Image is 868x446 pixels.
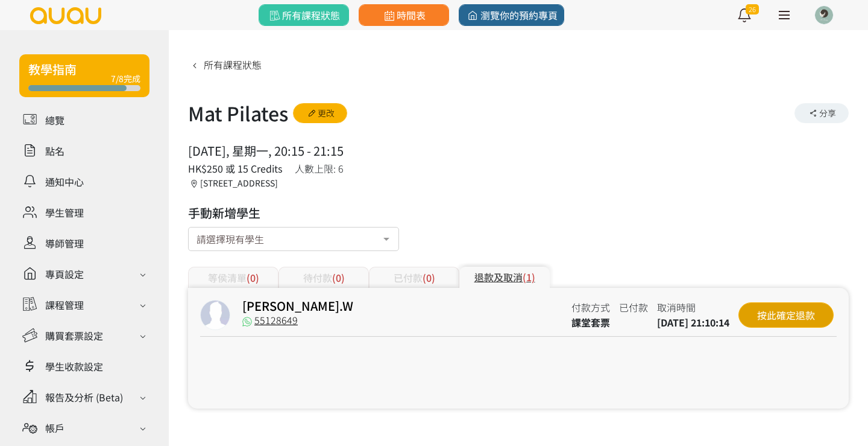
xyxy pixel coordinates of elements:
div: 按此確定退款 [738,302,834,328]
div: 課程管理 [45,298,84,312]
span: (1) [523,270,535,284]
a: 所有課程狀態 [188,57,262,72]
h1: Mat Pilates [188,98,288,127]
span: 已付款 [619,300,648,314]
img: whatsapp@2x.png [242,317,252,327]
div: 專頁設定 [45,267,84,281]
span: 時間表 [382,8,426,22]
span: (0) [247,270,259,285]
a: 時間表 [359,4,449,26]
span: 26 [746,4,759,14]
span: (0) [332,270,345,285]
div: 付款方式 [571,300,610,315]
div: 取消時間 [657,300,729,315]
div: 帳戶 [45,421,64,435]
span: [DATE] 21:10:14 [657,315,729,330]
span: (0) [423,270,435,285]
span: 所有課程狀態 [267,8,340,22]
h3: 手動新增學生 [188,204,399,222]
div: 報告及分析 (Beta) [45,390,123,404]
div: 分享 [794,103,849,123]
div: [STREET_ADDRESS] [188,177,283,190]
div: 已付款 [369,267,459,288]
div: [DATE], 星期一, 20:15 - 21:15 [188,142,344,160]
span: 課堂套票 [571,315,610,330]
a: 瀏覽你的預約專頁 [459,4,564,26]
div: 待付款 [278,267,369,288]
a: 更改 [293,103,347,123]
div: 購買套票設定 [45,328,103,343]
div: 退款及取消 [459,267,550,288]
div: HK$250 或 15 Credits [188,161,283,176]
span: 請選擇現有學生 [197,231,264,246]
span: 所有課程狀態 [204,57,262,72]
div: 等侯清單 [188,267,278,288]
span: 瀏覽你的預約專頁 [465,8,558,22]
img: logo.svg [29,7,102,24]
a: [PERSON_NAME].W [242,297,353,314]
a: 所有課程狀態 [259,4,349,26]
a: 55128649 [242,313,298,327]
div: 人數上限: 6 [295,161,344,176]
